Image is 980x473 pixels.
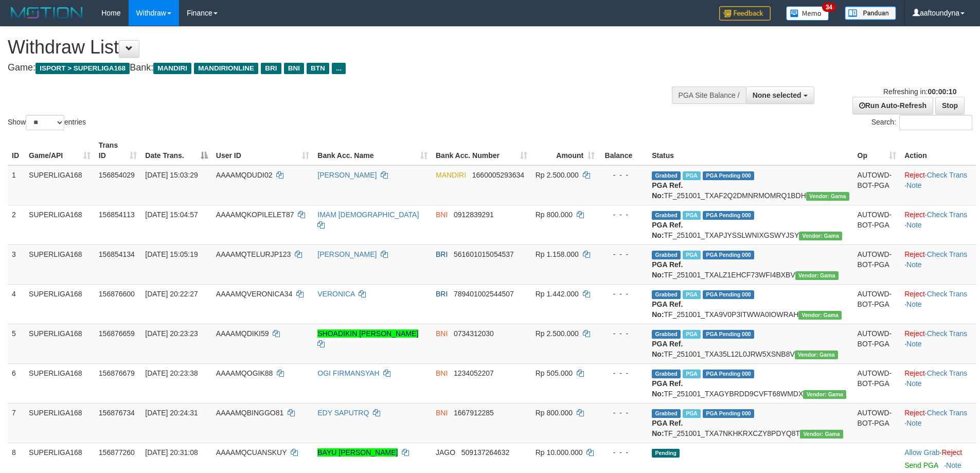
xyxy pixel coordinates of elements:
a: Reject [904,409,925,417]
td: AUTOWD-BOT-PGA [853,403,901,443]
a: EDY SAPUTRQ [317,409,369,417]
span: Grabbed [652,171,681,180]
a: Note [906,181,922,189]
span: Rp 800.000 [536,211,573,219]
span: Grabbed [652,409,681,418]
td: TF_251001_TXAF2Q2DMNRMOMRQ1BDH [648,165,853,205]
td: · · [900,284,976,324]
a: Check Trans [927,329,968,338]
span: AAAAMQOGIK88 [216,369,273,377]
span: 156876734 [99,409,135,417]
h4: Game: Bank: [8,63,643,73]
span: 156854134 [99,250,135,258]
span: PGA Pending [703,409,754,418]
span: ISPORT > SUPERLIGA168 [35,63,130,74]
span: Vendor URL: https://trx31.1velocity.biz [795,271,839,280]
span: Vendor URL: https://trx31.1velocity.biz [803,390,846,399]
b: PGA Ref. No: [652,379,683,398]
a: VERONICA [317,290,354,298]
div: PGA Site Balance / [672,86,746,104]
span: Rp 1.442.000 [536,290,579,298]
span: PGA Pending [703,211,754,220]
a: Note [906,260,922,269]
a: Run Auto-Refresh [852,97,933,114]
span: BNI [436,329,448,338]
td: SUPERLIGA168 [25,205,95,244]
td: SUPERLIGA168 [25,284,95,324]
td: AUTOWD-BOT-PGA [853,244,901,284]
span: Marked by aafsengchandara [683,251,701,259]
span: AAAAMQTELURJP123 [216,250,291,258]
span: Vendor URL: https://trx31.1velocity.biz [800,430,843,439]
span: MANDIRI [436,171,466,179]
select: Showentries [26,115,64,130]
span: 34 [822,3,836,12]
a: Check Trans [927,409,968,417]
span: Copy 789401002544507 to clipboard [454,290,514,298]
a: [PERSON_NAME] [317,250,377,258]
td: TF_251001_TXAGYBRDD9CVFT68WMDX [648,363,853,403]
a: Note [906,419,922,427]
a: [PERSON_NAME] [317,171,377,179]
span: Pending [652,449,680,458]
b: PGA Ref. No: [652,260,683,279]
input: Search: [899,115,972,130]
span: [DATE] 20:23:38 [145,369,198,377]
td: · · [900,363,976,403]
td: SUPERLIGA168 [25,324,95,363]
span: Rp 2.500.000 [536,329,579,338]
span: Marked by aafsengchandara [683,290,701,299]
th: Amount: activate to sort column ascending [531,136,599,165]
span: MANDIRIONLINE [194,63,258,74]
span: AAAAMQVERONICA34 [216,290,293,298]
span: Grabbed [652,251,681,259]
div: - - - [603,209,644,220]
th: Bank Acc. Number: activate to sort column ascending [432,136,531,165]
span: Copy 1234052207 to clipboard [454,369,494,377]
span: 156877260 [99,448,135,457]
td: AUTOWD-BOT-PGA [853,165,901,205]
th: User ID: activate to sort column ascending [212,136,313,165]
a: Note [906,221,922,229]
a: Reject [904,211,925,219]
a: Reject [904,171,925,179]
span: 156854113 [99,211,135,219]
span: Marked by aafchhiseyha [683,211,701,220]
label: Show entries [8,115,86,130]
span: Marked by aafsoycanthlai [683,171,701,180]
a: Check Trans [927,369,968,377]
a: Reject [904,329,925,338]
td: · · [900,205,976,244]
span: 156876659 [99,329,135,338]
h1: Withdraw List [8,37,643,58]
span: PGA Pending [703,370,754,378]
td: SUPERLIGA168 [25,244,95,284]
span: Copy 1667912285 to clipboard [454,409,494,417]
span: BNI [436,409,448,417]
th: ID [8,136,25,165]
td: SUPERLIGA168 [25,363,95,403]
span: Grabbed [652,370,681,378]
span: AAAAMQCUANSKUY [216,448,287,457]
span: [DATE] 20:24:31 [145,409,198,417]
a: OGI FIRMANSYAH [317,369,379,377]
b: PGA Ref. No: [652,181,683,200]
b: PGA Ref. No: [652,419,683,437]
span: Grabbed [652,290,681,299]
img: MOTION_logo.png [8,5,86,21]
span: Copy 1660005293634 to clipboard [472,171,524,179]
a: Reject [942,448,963,457]
a: IMAM [DEMOGRAPHIC_DATA] [317,211,419,219]
span: 156876679 [99,369,135,377]
div: - - - [603,289,644,299]
span: Marked by aafsoycanthlai [683,330,701,339]
span: [DATE] 15:04:57 [145,211,198,219]
td: TF_251001_TXALZ1EHCF73WFI4BXBV [648,244,853,284]
span: Refreshing in: [883,87,956,96]
label: Search: [871,115,972,130]
td: 1 [8,165,25,205]
a: Reject [904,369,925,377]
img: Feedback.jpg [719,6,771,21]
td: · · [900,403,976,443]
div: - - - [603,368,644,378]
